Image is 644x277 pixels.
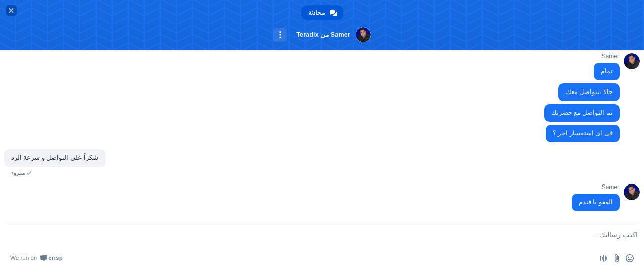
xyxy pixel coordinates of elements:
[308,5,325,20] span: محادثة
[301,5,343,20] a: محادثة
[10,254,63,262] a: We run onCrisp
[10,254,37,262] span: We run on
[572,183,620,191] span: Samer
[601,68,613,75] span: تمام
[551,109,613,116] span: تم التواصل مع حضرتك
[11,169,25,176] span: مقروء
[579,199,613,206] span: العفو يا فندم
[6,5,17,16] span: إغلاق المحادثة
[600,254,608,262] span: سجل رسالة صوتية
[553,130,613,137] span: فى اى استفسار اخر ؟
[566,88,613,96] span: حالا بنتواصل معك
[11,154,99,161] span: شكراً على التواصل و سرعة الرد
[30,222,638,247] textarea: اكتب رسالتك...
[594,53,620,60] span: Samer
[626,254,634,262] span: أدخل رمز تعبيري
[48,254,63,262] span: Crisp
[613,254,621,262] span: أرسل ملف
